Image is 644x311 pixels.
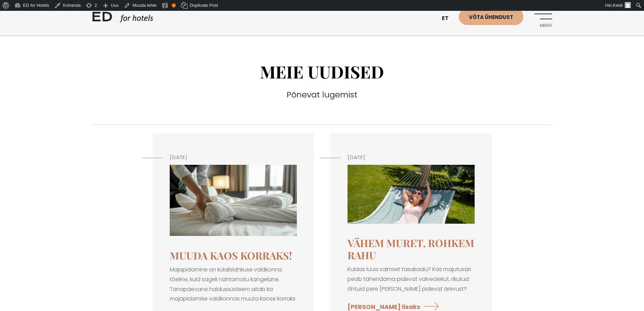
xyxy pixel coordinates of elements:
[348,236,474,262] a: Vähem muret, rohkem rahu
[348,265,475,294] p: Kuidas luua vaimset tasakaalu? Kas majutusäri peab tähendama pidevat valveolekut, rikutud õhtuid ...
[170,154,297,161] h5: [DATE]
[92,89,552,101] h3: Põnevat lugemist
[92,10,153,27] a: ED HOTELS
[438,10,459,27] a: et
[170,265,297,304] p: Majapidamine on külalislahkuse valdkonna tõeline, kuid sageli nähtamatu kangelane. Tänapäevane ha...
[459,8,523,25] a: Võta ühendust
[172,3,176,7] div: OK
[533,8,552,27] a: Menüü
[348,165,475,224] img: Vaimne tervis heaolu ettevõtluses
[92,62,552,82] h1: MEIE UUDISED
[170,165,297,236] img: Housekeeping I Modern hotel PMS BOUK
[613,3,623,8] span: Keidi
[348,154,475,161] h5: [DATE]
[533,24,552,28] span: Menüü
[170,249,292,262] a: Muuda kaos korraks!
